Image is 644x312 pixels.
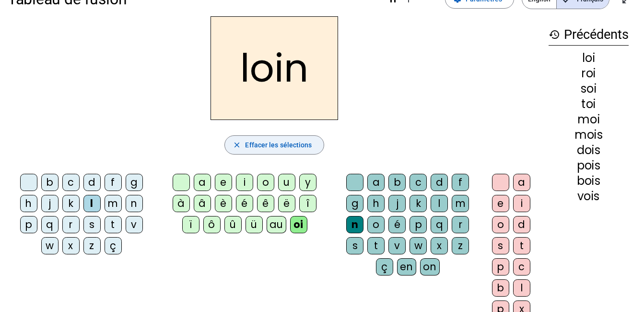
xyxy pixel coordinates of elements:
[126,174,143,191] div: g
[452,195,469,212] div: m
[278,195,295,212] div: ë
[376,258,393,276] div: ç
[83,174,101,191] div: d
[549,175,629,187] div: bois
[410,216,427,233] div: p
[105,195,122,212] div: m
[20,216,37,233] div: p
[492,216,509,233] div: o
[299,174,316,191] div: y
[513,279,530,297] div: l
[549,160,629,171] div: pois
[549,144,629,156] div: dois
[290,216,307,233] div: oi
[549,114,629,125] div: moi
[236,174,253,191] div: i
[431,216,448,233] div: q
[83,216,101,233] div: s
[105,216,122,233] div: t
[346,216,363,233] div: n
[410,195,427,212] div: k
[549,29,560,40] mat-icon: history
[194,174,211,191] div: a
[452,216,469,233] div: r
[211,16,338,120] h2: loin
[513,216,530,233] div: d
[367,216,385,233] div: o
[549,83,629,95] div: soi
[492,279,509,297] div: b
[126,216,143,233] div: v
[513,195,530,212] div: i
[410,174,427,191] div: c
[397,258,416,276] div: en
[278,174,295,191] div: u
[367,237,385,254] div: t
[246,216,263,233] div: ü
[431,174,448,191] div: d
[549,52,629,64] div: loi
[420,258,440,276] div: on
[513,258,530,276] div: c
[431,195,448,212] div: l
[105,174,122,191] div: f
[83,237,101,254] div: z
[549,68,629,79] div: roi
[549,191,629,202] div: vois
[492,258,509,276] div: p
[62,195,80,212] div: k
[267,216,286,233] div: au
[173,195,190,212] div: à
[233,141,241,149] mat-icon: close
[492,195,509,212] div: e
[410,237,427,254] div: w
[224,135,324,155] button: Effacer les sélections
[549,98,629,110] div: toi
[452,237,469,254] div: z
[62,174,80,191] div: c
[257,195,274,212] div: ê
[492,237,509,254] div: s
[452,174,469,191] div: f
[388,216,406,233] div: é
[367,195,385,212] div: h
[367,174,385,191] div: a
[513,237,530,254] div: t
[215,174,232,191] div: e
[245,139,312,151] span: Effacer les sélections
[126,195,143,212] div: n
[257,174,274,191] div: o
[388,237,406,254] div: v
[346,237,363,254] div: s
[388,195,406,212] div: j
[549,24,629,46] h3: Précédents
[388,174,406,191] div: b
[236,195,253,212] div: é
[549,129,629,141] div: mois
[194,195,211,212] div: â
[431,237,448,254] div: x
[224,216,242,233] div: û
[41,174,59,191] div: b
[182,216,199,233] div: ï
[513,174,530,191] div: a
[41,237,59,254] div: w
[203,216,221,233] div: ô
[20,195,37,212] div: h
[62,237,80,254] div: x
[105,237,122,254] div: ç
[62,216,80,233] div: r
[346,195,363,212] div: g
[41,216,59,233] div: q
[299,195,316,212] div: î
[41,195,59,212] div: j
[215,195,232,212] div: è
[83,195,101,212] div: l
